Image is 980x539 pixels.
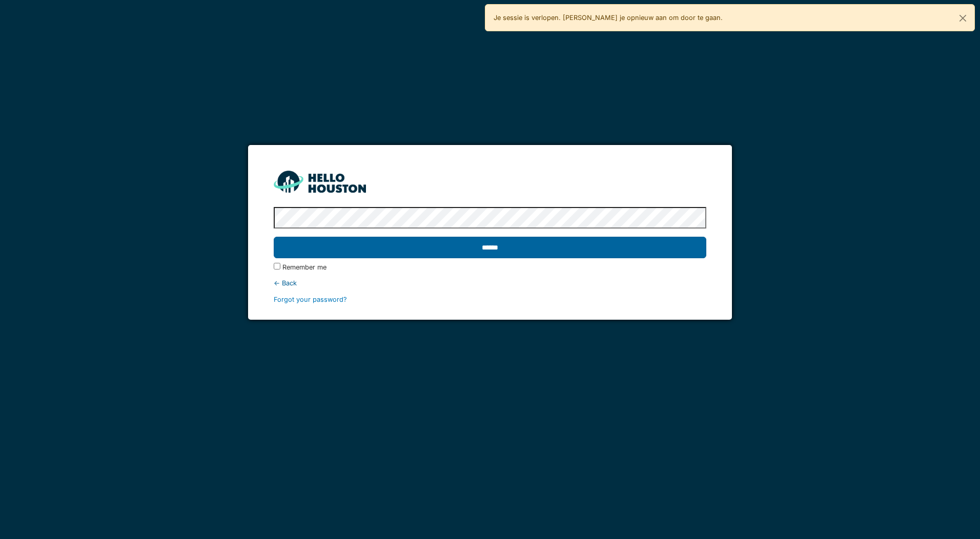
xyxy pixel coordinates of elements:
[274,171,366,193] img: HH_line-BYnF2_Hg.png
[485,4,975,31] div: Je sessie is verlopen. [PERSON_NAME] je opnieuw aan om door te gaan.
[274,296,347,303] a: Forgot your password?
[951,5,974,32] button: Close
[274,278,706,288] div: ← Back
[282,262,326,272] label: Remember me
